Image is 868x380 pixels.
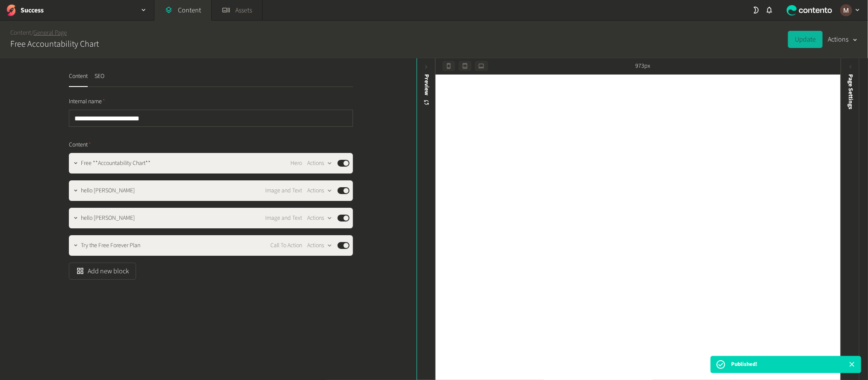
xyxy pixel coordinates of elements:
[731,360,757,369] p: Published!
[265,214,302,223] span: Image and Text
[95,72,104,87] button: SEO
[31,28,33,37] span: /
[81,241,140,250] span: Try the Free Forever Plan
[828,31,858,48] button: Actions
[33,28,67,37] a: General Page
[290,159,302,168] span: Hero
[307,240,332,251] button: Actions
[81,214,135,223] span: hello mari
[69,72,88,87] button: Content
[307,158,332,168] button: Actions
[307,213,332,223] button: Actions
[635,62,650,71] span: 973px
[10,28,31,37] a: Content
[69,263,136,280] button: Add new block
[5,4,17,16] img: Success
[69,97,105,106] span: Internal name
[270,241,302,250] span: Call To Action
[788,31,823,48] button: Update
[81,159,151,168] span: Free **Accountability Chart**
[307,186,332,196] button: Actions
[81,186,135,195] span: hello mari
[10,38,99,51] h2: Free Accountability Chart
[69,141,91,150] span: Content
[422,74,431,106] div: Preview
[846,74,855,109] span: Page Settings
[21,5,44,15] h2: Success
[265,186,302,195] span: Image and Text
[840,4,852,16] img: Marinel G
